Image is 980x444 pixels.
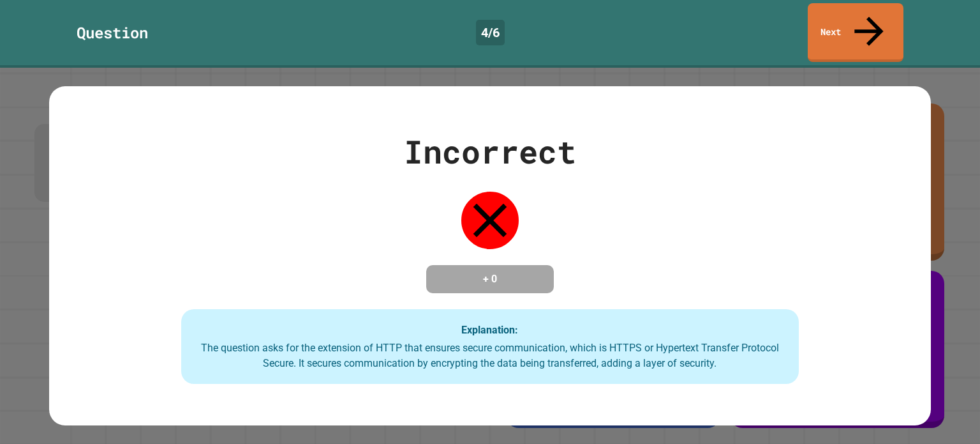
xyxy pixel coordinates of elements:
div: Question [77,21,148,44]
div: Incorrect [404,128,576,176]
h4: + 0 [439,272,541,287]
a: Next [808,3,903,62]
strong: Explanation: [461,323,518,335]
div: The question asks for the extension of HTTP that ensures secure communication, which is HTTPS or ... [194,341,786,371]
div: 4 / 6 [476,20,505,45]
